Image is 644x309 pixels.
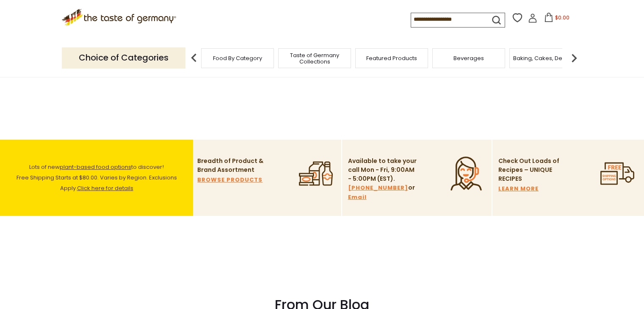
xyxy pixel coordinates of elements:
button: $0.00 [539,13,575,25]
a: LEARN MORE [498,184,539,193]
a: Taste of Germany Collections [281,52,348,65]
a: plant-based food options [60,163,131,171]
img: previous arrow [185,50,202,66]
a: BROWSE PRODUCTS [197,175,263,185]
p: Check Out Loads of Recipes – UNIQUE RECIPES [498,157,560,183]
a: Food By Category [213,55,262,61]
p: Breadth of Product & Brand Assortment [197,157,267,174]
a: Baking, Cakes, Desserts [513,55,579,61]
p: Available to take your call Mon - Fri, 9:00AM - 5:00PM (EST). or [348,157,418,202]
a: Featured Products [366,55,417,61]
a: Email [348,193,367,202]
img: next arrow [566,50,583,66]
p: Choice of Categories [62,47,185,68]
span: Lots of new to discover! Free Shipping Starts at $80.00. Varies by Region. Exclusions Apply. [17,163,177,192]
span: $0.00 [555,14,569,21]
a: Beverages [453,55,484,61]
a: Click here for details [77,184,133,192]
a: [PHONE_NUMBER] [348,183,408,193]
